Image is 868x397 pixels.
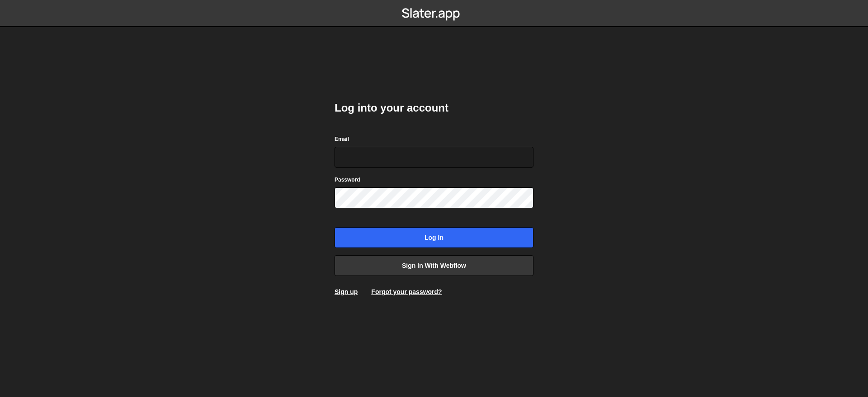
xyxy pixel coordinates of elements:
a: Sign in with Webflow [335,255,533,276]
a: Sign up [335,288,358,295]
label: Email [335,135,349,144]
h2: Log into your account [335,101,533,115]
a: Forgot your password? [371,288,442,295]
input: Log in [335,227,533,248]
label: Password [335,175,360,184]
